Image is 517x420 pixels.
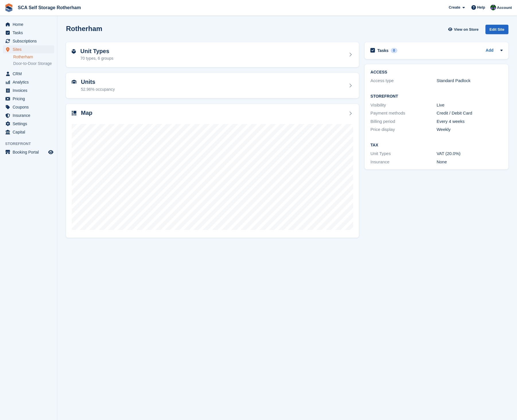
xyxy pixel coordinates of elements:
div: Price display [370,126,436,133]
img: unit-icn-7be61d7bf1b0ce9d3e12c5938cc71ed9869f7b940bace4675aadf7bd6d80202e.svg [72,80,76,84]
span: Help [477,5,485,10]
div: 52.96% occupancy [81,86,115,92]
div: Every 4 weeks [437,118,503,125]
div: 70 types, 6 groups [80,55,113,61]
a: menu [3,95,54,103]
span: Account [497,5,512,11]
a: menu [3,111,54,119]
h2: Rotherham [66,25,102,32]
span: Sites [13,45,47,53]
a: menu [3,20,54,28]
img: map-icn-33ee37083ee616e46c38cad1a60f524a97daa1e2b2c8c0bc3eb3415660979fc1.svg [72,111,76,115]
span: Insurance [13,111,47,119]
a: Rotherham [13,54,54,60]
span: Storefront [5,141,57,147]
span: Create [449,5,460,10]
div: 0 [391,48,397,53]
span: Home [13,20,47,28]
img: unit-type-icn-2b2737a686de81e16bb02015468b77c625bbabd49415b5ef34ead5e3b44a266d.svg [72,49,76,54]
span: Tasks [13,29,47,37]
div: Unit Types [370,150,436,157]
a: menu [3,148,54,156]
a: Edit Site [485,25,508,36]
div: Credit / Debit Card [437,110,503,117]
div: None [437,159,503,165]
a: menu [3,37,54,45]
a: Preview store [47,149,54,156]
a: menu [3,103,54,111]
div: Billing period [370,118,436,125]
a: menu [3,128,54,136]
span: View on Store [454,27,479,32]
h2: Tax [370,143,503,148]
div: Insurance [370,159,436,165]
h2: Tasks [377,48,388,53]
a: Map [66,104,359,238]
div: Weekly [437,126,503,133]
a: menu [3,78,54,86]
h2: Map [81,110,92,116]
span: Settings [13,120,47,128]
img: Ross Chapman [490,5,496,10]
span: Analytics [13,78,47,86]
span: Coupons [13,103,47,111]
span: Booking Portal [13,148,47,156]
span: Capital [13,128,47,136]
a: menu [3,86,54,94]
a: Add [486,47,493,54]
div: Edit Site [485,25,508,34]
a: View on Store [447,25,481,34]
div: Standard Padlock [437,78,503,84]
span: Pricing [13,95,47,103]
div: Visibility [370,102,436,109]
h2: Storefront [370,94,503,99]
a: menu [3,70,54,78]
div: Live [437,102,503,109]
h2: ACCESS [370,70,503,75]
a: menu [3,120,54,128]
a: Unit Types 70 types, 6 groups [66,42,359,67]
div: Payment methods [370,110,436,117]
span: CRM [13,70,47,78]
span: Subscriptions [13,37,47,45]
div: VAT (20.0%) [437,150,503,157]
img: stora-icon-8386f47178a22dfd0bd8f6a31ec36ba5ce8667c1dd55bd0f319d3a0aa187defe.svg [5,3,13,12]
div: Access type [370,78,436,84]
a: Door-to-Door Storage [13,61,54,66]
a: SCA Self Storage Rotherham [15,3,83,12]
a: menu [3,29,54,37]
span: Invoices [13,86,47,94]
a: menu [3,45,54,53]
a: Units 52.96% occupancy [66,73,359,98]
h2: Unit Types [80,48,113,55]
h2: Units [81,79,115,85]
